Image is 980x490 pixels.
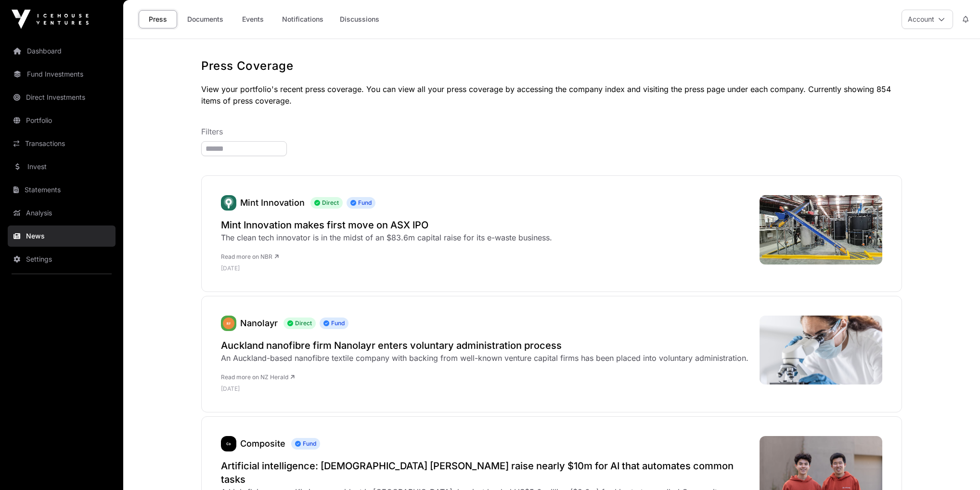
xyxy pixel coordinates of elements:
p: Filters [201,126,902,137]
a: Composite [240,438,285,449]
a: Statements [8,179,116,200]
a: Dashboard [8,40,116,62]
a: Auckland nanofibre firm Nanolayr enters voluntary administration process [221,339,748,352]
iframe: Chat Widget [932,444,980,490]
a: Nanolayr [221,316,236,331]
a: Notifications [276,10,330,28]
p: [DATE] [221,385,748,393]
a: Discussions [334,10,386,28]
a: News [8,225,116,247]
span: Fund [291,438,320,450]
a: Invest [8,156,116,177]
p: View your portfolio's recent press coverage. You can view all your press coverage by accessing th... [201,83,902,106]
button: Account [902,10,953,29]
a: Analysis [8,202,116,224]
a: Mint Innovation makes first move on ASX IPO [221,218,552,232]
a: Nanolayr [240,318,278,328]
a: Mint Innovation [240,198,305,208]
a: Press [139,10,177,28]
span: Direct [284,318,316,329]
div: An Auckland-based nanofibre textile company with backing from well-known venture capital firms ha... [221,352,748,364]
a: Artificial intelligence: [DEMOGRAPHIC_DATA] [PERSON_NAME] raise nearly $10m for AI that automates... [221,459,750,486]
span: Fund [320,318,348,329]
p: [DATE] [221,265,552,272]
span: Direct [310,197,343,209]
img: composite410.png [221,436,236,451]
a: Portfolio [8,110,116,131]
img: H7AB3QAHWVAUBGCTYQCTPUHQDQ.jpg [760,316,882,384]
img: mint-innovation-hammer-mill-.jpeg [760,195,882,265]
a: Direct Investments [8,87,116,108]
a: Composite [221,436,236,451]
img: Mint.svg [221,195,236,211]
a: Mint Innovation [221,195,236,211]
span: Fund [347,197,375,209]
a: Documents [181,10,230,28]
a: Read more on NZ Herald [221,373,295,381]
h1: Press Coverage [201,58,902,74]
a: Events [233,10,272,28]
a: Read more on NBR [221,253,279,260]
a: Fund Investments [8,64,116,85]
a: Settings [8,249,116,270]
img: revolution-fibres208.png [221,316,236,331]
a: Transactions [8,133,116,154]
img: Icehouse Ventures Logo [12,10,89,29]
div: The clean tech innovator is in the midst of an $83.6m capital raise for its e-waste business. [221,232,552,243]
